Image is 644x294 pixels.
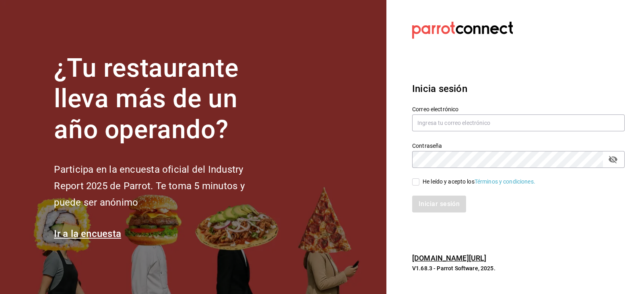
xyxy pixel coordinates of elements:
[412,82,625,96] h3: Inicia sesión
[606,153,620,166] button: passwordField
[412,143,625,148] label: Contraseña
[412,106,625,112] label: Correo electrónico
[412,264,625,272] p: V1.68.3 - Parrot Software, 2025.
[412,254,486,262] a: [DOMAIN_NAME][URL]
[412,114,625,131] input: Ingresa tu correo electrónico
[54,53,271,145] h1: ¿Tu restaurante lleva más de un año operando?
[475,178,535,185] a: Términos y condiciones.
[54,228,121,239] a: Ir a la encuesta
[54,161,271,210] h2: Participa en la encuesta oficial del Industry Report 2025 de Parrot. Te toma 5 minutos y puede se...
[423,178,535,186] div: He leído y acepto los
